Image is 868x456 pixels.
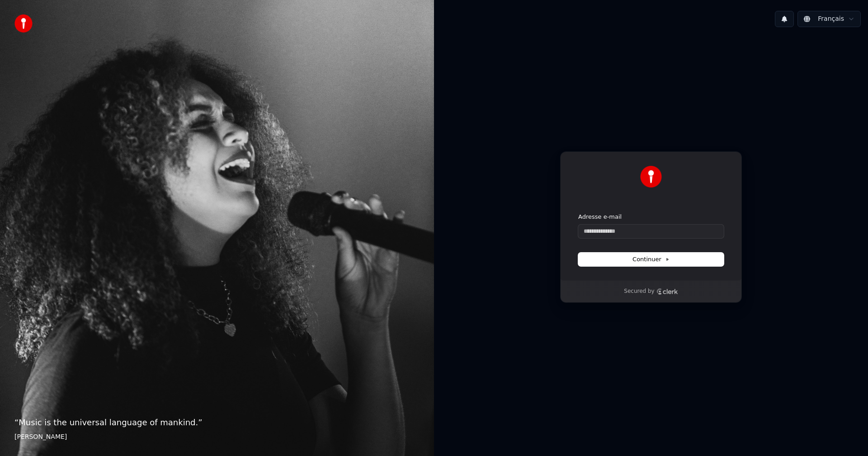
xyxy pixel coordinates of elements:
img: Youka [640,166,662,188]
img: youka [14,14,33,33]
span: Continuer [632,255,670,263]
p: Secured by [624,288,654,295]
a: Clerk logo [656,288,678,295]
label: Adresse e-mail [578,213,622,221]
footer: [PERSON_NAME] [14,432,420,442]
button: Continuer [578,253,724,266]
p: “ Music is the universal language of mankind. ” [14,416,420,429]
